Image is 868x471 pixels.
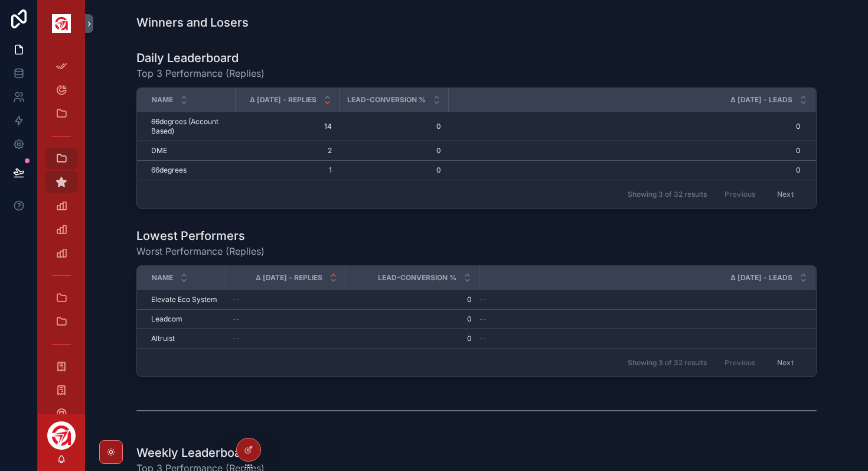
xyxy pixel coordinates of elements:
a: 0 [449,165,801,175]
span: Δ [DATE] - Replies [250,95,316,105]
span: DME [151,146,167,155]
span: -- [233,334,240,343]
a: 0 [346,165,441,175]
span: Leadcom [151,314,182,324]
span: Lead-Conversion % [378,273,456,282]
a: 0 [346,122,441,131]
span: -- [233,295,240,304]
span: -- [479,314,487,324]
span: Elevate Eco System [151,295,217,304]
a: 1 [242,165,332,175]
a: Altruist [151,334,218,343]
h1: Lowest Performers [136,228,265,244]
a: 2 [242,146,332,155]
span: -- [479,334,487,343]
a: -- [479,314,801,324]
a: -- [233,295,338,304]
a: -- [233,334,338,343]
a: -- [479,295,801,304]
a: 0 [449,122,801,131]
span: Lead-Conversion % [347,95,426,105]
a: 0 [346,146,441,155]
a: 0 [449,146,801,155]
a: DME [151,146,228,155]
span: Worst Performance (Replies) [136,244,265,258]
a: -- [233,314,338,324]
a: 66degrees [151,165,228,175]
a: 14 [242,122,332,131]
span: Δ [DATE] - Replies [256,273,322,282]
a: -- [479,334,801,343]
a: Elevate Eco System [151,295,218,304]
span: Top 3 Performance (Replies) [136,66,265,80]
h1: Weekly Leaderboard [136,444,265,461]
a: 0 [352,295,472,304]
a: Leadcom [151,314,218,324]
span: Name [152,95,173,105]
h1: Daily Leaderboard [136,50,265,66]
a: 0 [352,334,472,343]
h1: Winners and Losers [136,14,249,31]
span: -- [233,314,240,324]
a: 0 [352,314,472,324]
span: Showing 3 of 32 results [628,358,707,368]
span: Altruist [151,334,175,343]
span: Showing 3 of 32 results [628,190,707,199]
button: Next [769,353,802,372]
span: -- [479,295,487,304]
a: 66degrees (Account Based) [151,117,228,136]
div: scrollable content [38,47,85,414]
button: Next [769,185,802,203]
img: App logo [52,14,71,33]
span: Δ [DATE] - Leads [730,273,792,282]
span: Name [152,273,173,282]
span: 66degrees [151,165,187,175]
span: Δ [DATE] - Leads [730,95,792,105]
